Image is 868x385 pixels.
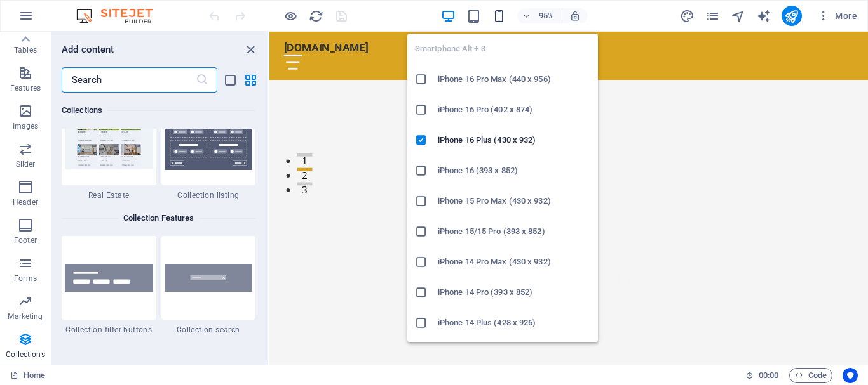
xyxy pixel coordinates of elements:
img: collections-filter.svg [65,264,153,292]
button: close panel [243,42,258,57]
span: 00 00 [759,368,778,383]
h6: iPhone 14 Plus (428 x 926) [438,315,590,330]
i: Design (Ctrl+Alt+Y) [680,9,695,23]
h6: Collection Features [118,211,200,226]
img: real_estate_extension.jpg [65,117,153,169]
span: Collection filter-buttons [62,325,156,335]
div: Real Estate [62,101,156,200]
span: Code [795,368,827,383]
div: Collection listing [161,101,256,200]
h6: iPhone 15/15 Pro (393 x 852) [438,224,590,239]
button: navigator [731,8,746,23]
button: 1 [29,128,45,131]
button: design [680,8,695,23]
span: More [817,10,857,22]
i: Navigator [731,9,745,23]
button: 3 [29,159,45,162]
button: publish [782,6,802,26]
p: Slider [16,159,36,169]
h6: Session time [745,368,779,383]
h6: iPhone 15 Pro Max (430 x 932) [438,193,590,209]
span: Collection listing [161,190,256,200]
i: On resize automatically adjust zoom level to fit chosen device. [569,10,581,22]
img: Editor Logo [73,8,168,23]
div: Collection search [161,236,256,335]
h6: Collections [62,103,255,118]
p: Tables [14,45,37,55]
h6: iPhone 16 Plus (430 x 932) [438,133,590,148]
button: Click here to leave preview mode and continue editing [283,8,298,23]
p: Header [13,197,38,207]
button: 2 [29,143,45,147]
h6: iPhone 16 Pro (402 x 874) [438,102,590,117]
button: list-view [222,72,238,88]
h6: 95% [536,8,557,23]
p: Forms [14,273,37,284]
a: Click to cancel selection. Double-click to open Pages [10,368,45,383]
h6: iPhone 14 Pro Max (430 x 932) [438,254,590,270]
i: Publish [784,9,799,23]
button: grid-view [243,72,258,88]
span: : [768,370,770,380]
h6: Add content [62,42,114,57]
div: Collection filter-buttons [62,236,156,335]
img: collectionscontainer1.svg [165,117,253,170]
input: Search [62,67,196,93]
h6: iPhone 16 (393 x 852) [438,163,590,178]
button: 95% [517,8,562,23]
button: Code [789,368,832,383]
img: collections-search-bar.svg [165,264,253,292]
button: reload [308,8,323,23]
span: Collection search [161,325,256,335]
h6: iPhone 14 Pro (393 x 852) [438,285,590,300]
button: text_generator [756,8,771,23]
button: pages [705,8,721,23]
p: Images [13,121,39,131]
p: Collections [6,349,44,360]
i: Pages (Ctrl+Alt+S) [705,9,720,23]
h6: iPhone 16 Pro Max (440 x 956) [438,72,590,87]
p: Features [10,83,41,93]
i: AI Writer [756,9,771,23]
button: Usercentrics [843,368,858,383]
button: More [812,6,862,26]
span: Real Estate [62,190,156,200]
p: Footer [14,235,37,245]
i: Reload page [309,9,323,23]
p: Marketing [8,311,43,322]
